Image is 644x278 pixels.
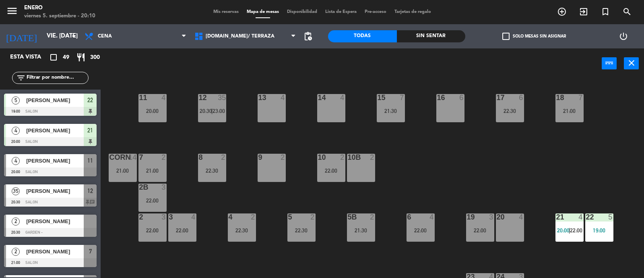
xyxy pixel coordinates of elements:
[557,7,567,17] i: add_circle_outline
[602,57,617,69] button: power_input
[390,10,435,14] span: Tarjetas de regalo
[228,228,256,233] div: 22:30
[26,73,88,82] input: Filtrar por nombre...
[608,213,613,221] div: 5
[467,213,467,221] div: 19
[502,33,566,40] label: Solo mesas sin asignar
[578,213,583,221] div: 4
[370,213,375,221] div: 2
[161,213,166,221] div: 3
[6,5,18,17] i: menu
[502,33,510,40] span: check_box_outline_blank
[258,94,259,101] div: 13
[161,94,166,101] div: 4
[570,227,582,234] span: 22:00
[87,125,93,135] span: 21
[555,108,584,114] div: 21:00
[605,58,614,68] i: power_input
[168,228,196,233] div: 22:00
[191,213,196,221] div: 4
[348,213,348,221] div: 5B
[26,217,84,226] span: [PERSON_NAME]
[310,213,315,221] div: 2
[12,127,20,135] span: 4
[161,154,166,161] div: 2
[496,108,524,114] div: 22:30
[400,94,405,101] div: 7
[579,7,588,17] i: exit_to_app
[569,227,570,234] span: |
[211,108,213,114] span: |
[128,154,136,161] div: 14
[26,157,84,165] span: [PERSON_NAME]
[89,247,92,256] span: 7
[138,168,167,173] div: 21:00
[26,126,84,135] span: [PERSON_NAME]
[26,187,84,195] span: [PERSON_NAME]
[90,53,100,62] span: 300
[556,94,557,101] div: 18
[377,108,405,114] div: 21:30
[12,157,20,165] span: 4
[459,94,464,101] div: 6
[283,10,321,14] span: Disponibilidad
[585,228,613,233] div: 19:00
[466,228,494,233] div: 22:00
[24,4,95,12] div: Enero
[243,10,283,14] span: Mapa de mesas
[218,94,226,101] div: 35
[16,73,26,83] i: filter_list
[139,184,140,191] div: 2B
[139,154,140,161] div: 7
[87,95,93,105] span: 22
[161,184,166,191] div: 3
[209,10,243,14] span: Mis reservas
[76,52,86,62] i: restaurant
[138,198,167,203] div: 22:00
[317,168,345,173] div: 22:00
[622,7,632,17] i: search
[49,52,58,62] i: crop_square
[109,168,137,173] div: 21:00
[378,94,378,101] div: 15
[26,96,84,105] span: [PERSON_NAME]
[340,154,345,161] div: 2
[348,154,348,161] div: 10b
[4,52,58,62] div: Esta vista
[24,12,95,20] div: viernes 5. septiembre - 20:10
[370,154,375,161] div: 2
[586,213,586,221] div: 22
[619,31,628,41] i: power_settings_new
[624,57,639,69] button: close
[138,108,167,114] div: 20:00
[26,247,84,256] span: [PERSON_NAME]
[198,168,226,173] div: 22:30
[281,154,285,161] div: 2
[328,30,397,42] div: Todas
[98,33,112,39] span: Cena
[6,5,18,20] button: menu
[519,94,524,101] div: 6
[281,94,285,101] div: 4
[251,213,256,221] div: 2
[578,94,583,101] div: 7
[12,96,20,105] span: 5
[429,213,434,221] div: 4
[556,213,557,221] div: 21
[138,228,167,233] div: 22:00
[87,156,93,165] span: 11
[69,31,78,41] i: arrow_drop_down
[12,187,20,195] span: 35
[87,186,93,196] span: 12
[340,94,345,101] div: 4
[437,94,438,101] div: 16
[200,108,212,114] span: 20:30
[519,213,524,221] div: 4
